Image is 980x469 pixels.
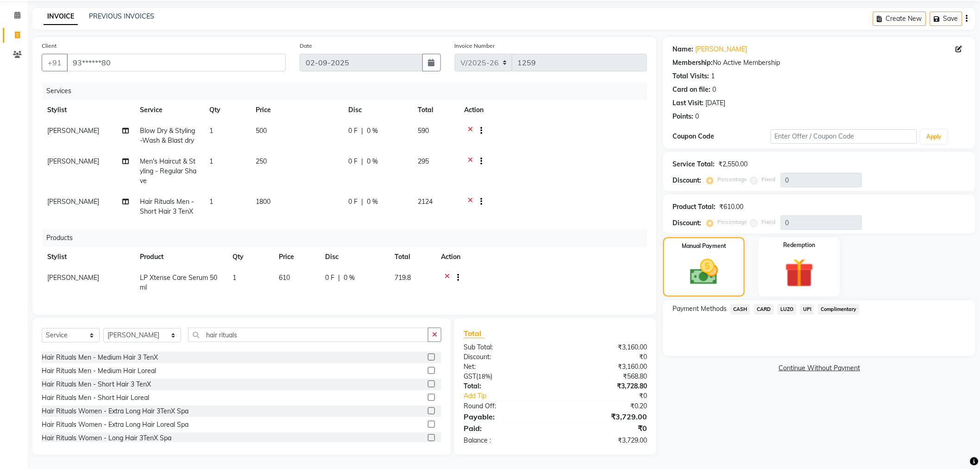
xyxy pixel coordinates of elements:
div: Hair Rituals Men - Short Hair Loreal [42,393,149,403]
div: ₹3,729.00 [555,411,654,422]
label: Fixed [761,175,775,184]
div: ₹0 [572,391,654,401]
div: Product Total: [672,202,716,212]
a: Continue Without Payment [665,363,974,373]
span: Men's Haircut & Styling - Regular Shave [140,157,196,185]
span: 0 F [325,273,334,283]
span: 719.8 [395,273,411,282]
span: | [361,197,363,207]
div: ₹3,160.00 [555,362,654,372]
span: [PERSON_NAME] [47,157,99,165]
div: Hair Rituals Women - Long Hair 3TenX Spa [42,433,171,443]
div: Discount: [672,218,701,228]
th: Disc [320,247,389,267]
div: Coupon Code [672,132,770,141]
div: Sub Total: [457,342,555,352]
label: Percentage [717,218,747,226]
span: GST [464,372,476,380]
span: 0 F [348,157,358,166]
div: Hair Rituals Men - Short Hair 3 TenX [42,380,151,389]
th: Total [389,247,435,267]
span: LP Xtense Care Serum 50 ml [140,273,217,292]
div: Total: [457,381,555,391]
span: 1800 [256,197,270,206]
th: Price [250,100,343,120]
div: ₹0 [555,352,654,362]
span: 0 F [348,126,358,136]
th: Stylist [42,247,134,267]
div: Hair Rituals Women - Extra Long Hair Loreal Spa [42,420,188,430]
span: | [338,273,340,283]
div: Discount: [457,352,555,362]
span: [PERSON_NAME] [47,197,99,206]
span: 0 % [367,126,378,136]
button: +91 [42,54,68,71]
div: Hair Rituals Men - Medium Hair Loreal [42,366,156,376]
div: ( ) [457,372,555,381]
span: Hair Rituals Men - Short Hair 3 TenX [140,197,194,215]
span: LUZO [778,304,797,315]
span: 0 F [348,197,358,207]
button: Save [930,12,962,26]
div: Total Visits: [672,71,709,81]
div: [DATE] [705,98,725,108]
div: ₹3,729.00 [555,436,654,445]
div: Paid: [457,423,555,434]
img: _gift.svg [776,255,823,291]
span: [PERSON_NAME] [47,127,99,135]
a: INVOICE [44,8,78,25]
div: Card on file: [672,85,710,95]
span: CASH [730,304,750,315]
div: Round Off: [457,401,555,411]
div: Payable: [457,411,555,422]
th: Qty [204,100,250,120]
span: 590 [418,127,429,135]
div: 1 [711,71,715,81]
th: Action [459,100,647,120]
span: Blow Dry & Styling -Wash & Blast dry [140,127,195,145]
input: Enter Offer / Coupon Code [771,129,917,144]
span: 295 [418,157,429,165]
span: Payment Methods [672,304,727,314]
div: Hair Rituals Men - Medium Hair 3 TenX [42,353,158,362]
div: Membership: [672,58,713,68]
div: Hair Rituals Women - Extra Long Hair 3TenX Spa [42,406,188,416]
div: Name: [672,44,693,54]
th: Stylist [42,100,134,120]
label: Manual Payment [682,242,726,250]
div: ₹2,550.00 [718,159,748,169]
span: | [361,157,363,166]
div: Services [43,82,654,100]
th: Total [412,100,459,120]
div: Last Visit: [672,98,704,108]
span: 500 [256,127,267,135]
a: PREVIOUS INVOICES [89,12,154,20]
span: 610 [279,273,290,282]
div: Net: [457,362,555,372]
div: ₹3,728.80 [555,381,654,391]
span: UPI [800,304,815,315]
input: Search or Scan [188,328,428,342]
button: Create New [873,12,926,26]
th: Qty [227,247,273,267]
div: Discount: [672,176,701,185]
th: Service [134,100,204,120]
th: Action [435,247,647,267]
img: _cash.svg [681,256,727,288]
label: Client [42,42,57,50]
span: 1 [209,157,213,165]
span: 0 % [344,273,355,283]
th: Product [134,247,227,267]
div: ₹3,160.00 [555,342,654,352]
span: CARD [754,304,774,315]
div: No Active Membership [672,58,966,68]
span: 0 % [367,157,378,166]
span: | [361,126,363,136]
th: Price [273,247,320,267]
span: 0 % [367,197,378,207]
span: 1 [209,127,213,135]
span: Total [464,329,485,338]
div: Points: [672,112,693,121]
div: 0 [695,112,699,121]
div: 0 [712,85,716,95]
